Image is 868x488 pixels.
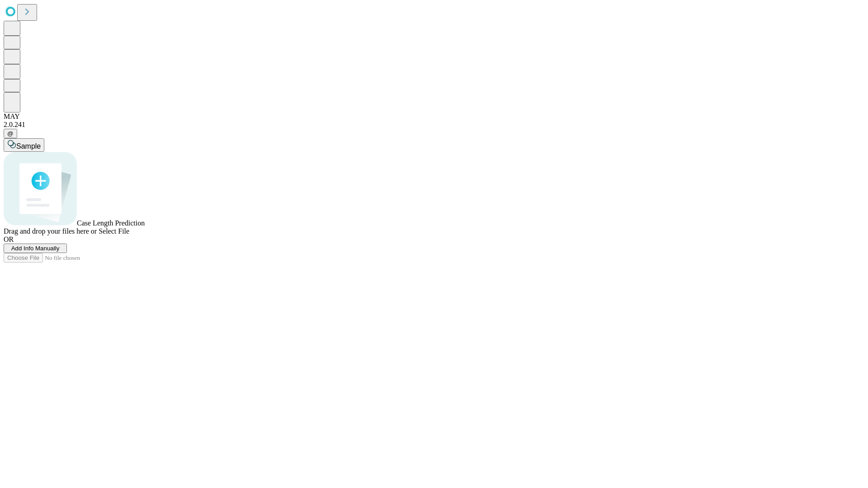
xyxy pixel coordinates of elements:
button: Sample [4,138,44,152]
span: Case Length Prediction [77,219,145,227]
button: @ [4,129,17,138]
span: @ [7,130,14,137]
div: 2.0.241 [4,121,864,129]
span: Drag and drop your files here or [4,227,97,235]
span: Sample [16,142,41,150]
span: Select File [99,227,129,235]
span: Add Info Manually [11,245,60,252]
div: MAY [4,113,864,121]
span: OR [4,235,14,243]
button: Add Info Manually [4,244,67,253]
